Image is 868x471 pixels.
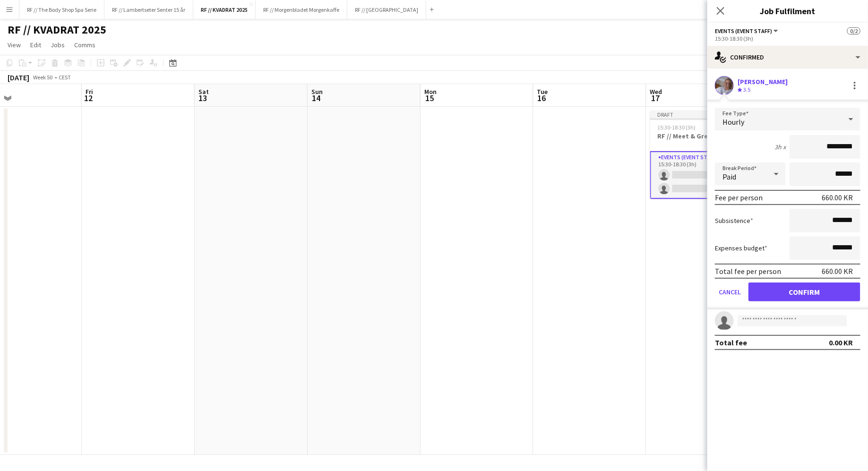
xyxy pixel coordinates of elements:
[822,193,853,202] div: 660.00 KR
[715,216,753,225] label: Subsistence
[650,151,756,199] app-card-role: Events (Event Staff)0/215:30-18:30 (3h)
[722,117,744,127] span: Hourly
[256,0,347,19] button: RF // Morgenbladet Morgenkaffe
[311,87,323,96] span: Sun
[715,338,747,347] div: Total fee
[74,41,95,49] span: Comms
[310,93,323,103] span: 14
[715,266,781,276] div: Total fee per person
[715,193,763,202] div: Fee per person
[847,27,860,34] span: 0/2
[715,35,860,42] div: 15:30-18:30 (3h)
[4,39,25,51] a: View
[59,74,71,81] div: CEST
[30,41,41,49] span: Edit
[650,111,756,199] app-job-card: Draft15:30-18:30 (3h)0/2RF // Meet & Greet Madly1 RoleEvents (Event Staff)0/215:30-18:30 (3h)
[198,87,209,96] span: Sat
[424,87,437,96] span: Mon
[423,93,437,103] span: 15
[715,244,767,252] label: Expenses budget
[715,283,745,301] button: Cancel
[193,0,256,19] button: RF // KVADRAT 2025
[8,73,29,82] div: [DATE]
[197,93,209,103] span: 13
[650,132,756,140] h3: RF // Meet & Greet Madly
[738,77,788,86] div: [PERSON_NAME]
[86,87,93,96] span: Fri
[722,172,736,181] span: Paid
[707,46,868,69] div: Confirmed
[822,266,853,276] div: 660.00 KR
[31,74,55,81] span: Week 50
[347,0,426,19] button: RF // [GEOGRAPHIC_DATA]
[715,27,780,34] button: Events (Event Staff)
[19,0,104,19] button: RF // The Body Shop Spa Serie
[748,283,860,301] button: Confirm
[26,39,45,51] a: Edit
[537,87,548,96] span: Tue
[104,0,193,19] button: RF // Lambertseter Senter 15 år
[8,41,21,49] span: View
[47,39,69,51] a: Jobs
[829,338,853,347] div: 0.00 KR
[774,143,786,151] div: 3h x
[743,86,750,93] span: 3.5
[536,93,548,103] span: 16
[649,93,662,103] span: 17
[84,93,93,103] span: 12
[51,41,65,49] span: Jobs
[715,27,772,34] span: Events (Event Staff)
[70,39,99,51] a: Comms
[650,87,662,96] span: Wed
[650,111,756,118] div: Draft
[707,5,868,17] h3: Job Fulfilment
[8,23,106,37] h1: RF // KVADRAT 2025
[658,124,696,131] span: 15:30-18:30 (3h)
